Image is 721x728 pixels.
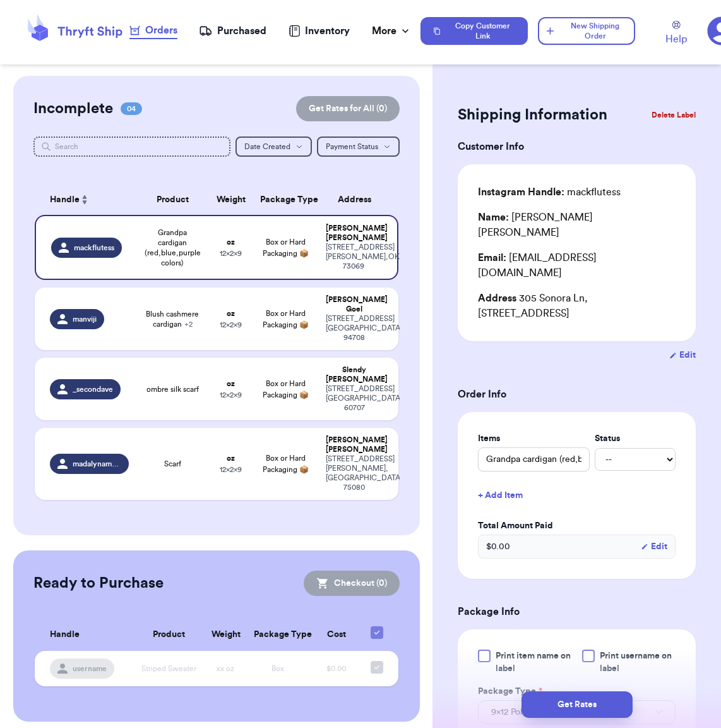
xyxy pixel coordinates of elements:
[665,21,687,47] a: Help
[326,454,383,492] div: [STREET_ADDRESS] [PERSON_NAME] , [GEOGRAPHIC_DATA] 75080
[326,295,383,314] div: [PERSON_NAME] Goel
[600,650,676,675] span: Print username on label
[33,573,164,593] h2: Ready to Purchase
[310,619,363,651] th: Cost
[50,628,80,641] span: Handle
[318,185,398,215] th: Address
[263,454,309,473] span: Box or Hard Packaging 📦
[458,387,696,402] h3: Order Info
[129,23,177,39] a: Orders
[669,349,696,361] button: Edit
[263,380,309,399] span: Box or Hard Packaging 📦
[121,102,142,115] span: 04
[263,310,309,329] span: Box or Hard Packaging 📦
[473,482,681,509] button: + Add Item
[144,309,201,329] span: Blush cashmere cardigan
[217,665,234,672] span: xx oz
[73,384,113,394] span: _secondave
[478,187,564,197] span: Instagram Handle:
[521,691,633,718] button: Get Rates
[204,619,246,651] th: Weight
[326,384,383,413] div: [STREET_ADDRESS] [GEOGRAPHIC_DATA] , IL 60707
[478,212,509,222] span: Name:
[220,250,242,257] span: 12 x 2 x 9
[227,238,235,246] strong: oz
[478,185,621,200] div: mackflutess
[246,619,310,651] th: Package Type
[253,185,318,215] th: Package Type
[478,253,506,263] span: Email:
[199,23,266,39] a: Purchased
[263,238,309,257] span: Box or Hard Packaging 📦
[129,23,177,38] div: Orders
[74,243,114,253] span: mackflutess
[420,17,528,45] button: Copy Customer Link
[136,185,209,215] th: Product
[478,519,676,532] label: Total Amount Paid
[220,391,242,399] span: 12 x 2 x 9
[227,454,235,462] strong: oz
[220,466,242,473] span: 12 x 2 x 9
[496,650,575,675] span: Print item name on label
[227,380,235,387] strong: oz
[144,227,201,268] span: Grandpa cardigan (red,blue,purple colors)
[80,192,90,207] button: Sort ascending
[146,384,199,394] span: ombre silk scarf
[33,99,113,119] h2: Incomplete
[133,619,204,651] th: Product
[595,432,676,445] label: Status
[50,193,80,207] span: Handle
[164,459,181,469] span: Scarf
[478,291,676,321] div: 305 Sonora Ln, [STREET_ADDRESS]
[478,293,516,303] span: Address
[458,604,696,619] h3: Package Info
[317,136,400,157] button: Payment Status
[73,314,97,324] span: manviji
[73,459,121,469] span: madalynamber
[141,665,196,672] span: Striped Sweater
[458,105,607,125] h2: Shipping Information
[271,665,284,672] span: Box
[33,136,230,157] input: Search
[326,143,378,150] span: Payment Status
[326,665,346,672] span: $0.00
[372,23,412,39] div: More
[289,23,350,39] a: Inventory
[538,17,635,45] button: New Shipping Order
[326,314,383,343] div: [STREET_ADDRESS] [GEOGRAPHIC_DATA] , CA 94708
[478,432,590,445] label: Items
[235,136,312,157] button: Date Created
[227,310,235,317] strong: oz
[73,664,107,674] span: username
[209,185,253,215] th: Weight
[244,143,290,150] span: Date Created
[326,435,383,454] div: [PERSON_NAME] [PERSON_NAME]
[326,365,383,384] div: Slendy [PERSON_NAME]
[665,32,687,47] span: Help
[184,320,193,328] span: + 2
[647,101,701,129] button: Delete Label
[486,540,510,553] span: $ 0.00
[296,96,400,121] button: Get Rates for All (0)
[304,571,400,596] button: Checkout (0)
[458,139,696,154] h3: Customer Info
[478,210,676,240] div: [PERSON_NAME] [PERSON_NAME]
[326,224,382,243] div: [PERSON_NAME] [PERSON_NAME]
[220,321,242,329] span: 12 x 2 x 9
[478,250,676,281] div: [EMAIL_ADDRESS][DOMAIN_NAME]
[326,243,382,271] div: [STREET_ADDRESS] [PERSON_NAME] , OK 73069
[641,540,667,553] button: Edit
